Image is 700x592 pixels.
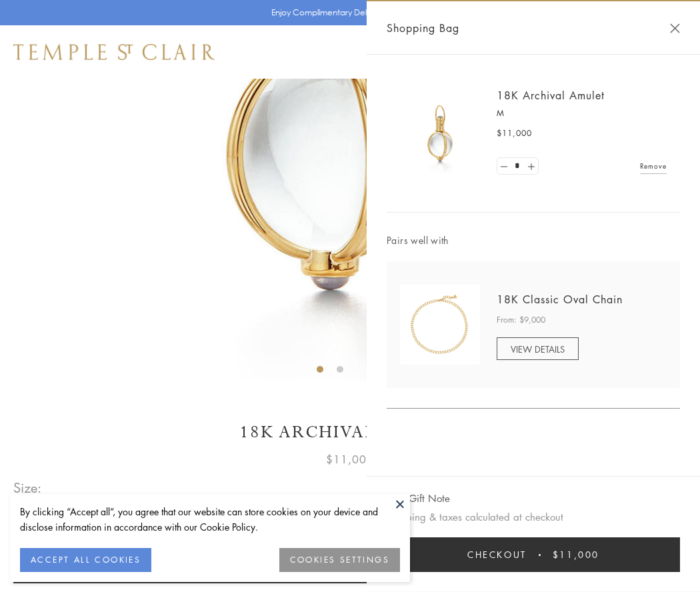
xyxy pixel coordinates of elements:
[524,158,537,175] a: Set quantity to 2
[640,159,667,173] a: Remove
[400,285,480,365] img: N88865-OV18
[271,6,423,19] p: Enjoy Complimentary Delivery & Returns
[387,490,450,507] button: Add Gift Note
[497,88,605,103] a: 18K Archival Amulet
[497,337,579,360] a: VIEW DETAILS
[279,548,400,572] button: COOKIES SETTINGS
[670,23,680,33] button: Close Shopping Bag
[387,537,680,572] button: Checkout $11,000
[20,504,400,535] div: By clicking “Accept all”, you agree that our website can store cookies on your device and disclos...
[497,107,667,120] p: M
[497,313,545,327] span: From: $9,000
[20,548,151,572] button: ACCEPT ALL COOKIES
[400,93,480,173] img: 18K Archival Amulet
[497,127,532,140] span: $11,000
[13,477,43,499] span: Size:
[497,292,623,307] a: 18K Classic Oval Chain
[511,343,565,355] span: VIEW DETAILS
[553,547,599,562] span: $11,000
[387,19,459,37] span: Shopping Bag
[326,451,374,468] span: $11,000
[13,421,687,444] h1: 18K Archival Amulet
[387,509,680,525] p: Shipping & taxes calculated at checkout
[387,233,680,248] span: Pairs well with
[13,44,215,60] img: Temple St. Clair
[467,547,527,562] span: Checkout
[497,158,511,175] a: Set quantity to 0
